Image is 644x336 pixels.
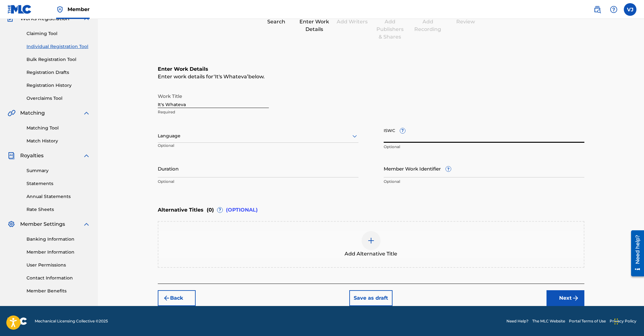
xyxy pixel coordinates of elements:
[27,262,90,268] a: User Permissions
[594,6,601,13] img: search
[163,294,170,302] img: 7ee5dd4eb1f8a8e3ef2f.svg
[349,290,393,306] button: Save as draft
[614,312,618,331] div: Drag
[569,318,606,324] a: Portal Terms of Use
[158,74,214,80] span: Enter work details for
[446,166,451,171] span: ?
[68,6,90,13] span: Member
[8,152,15,159] img: Royalties
[158,179,358,184] p: Optional
[56,6,64,13] img: Top Rightsholder
[248,74,265,80] span: below.
[27,138,90,144] a: Match History
[35,318,108,324] span: Mechanical Licensing Collective © 2025
[400,128,405,133] span: ?
[20,220,65,228] span: Member Settings
[27,95,90,102] a: Overclaims Tool
[27,125,90,131] a: Matching Tool
[27,193,90,200] a: Annual Statements
[450,18,482,26] div: Review
[591,3,604,16] a: Public Search
[8,109,15,117] img: Matching
[226,206,258,214] span: (OPTIONAL)
[336,18,368,26] div: Add Writers
[384,144,584,150] p: Optional
[27,180,90,187] a: Statements
[27,249,90,255] a: Member Information
[261,18,292,26] div: Search
[20,152,44,159] span: Royalties
[158,109,269,115] p: Required
[607,3,620,16] div: Help
[8,5,32,14] img: MLC Logo
[367,237,375,244] img: add
[384,179,584,184] p: Optional
[20,109,45,117] span: Matching
[158,290,196,306] button: Back
[27,30,90,37] a: Claiming Tool
[214,74,248,80] span: It's Whateva
[27,288,90,294] a: Member Benefits
[158,206,204,214] span: Alternative Titles
[83,109,90,117] img: expand
[158,143,219,153] p: Optional
[27,206,90,213] a: Rate Sheets
[610,318,636,324] a: Privacy Policy
[374,18,406,41] div: Add Publishers & Shares
[27,275,90,281] a: Contact Information
[83,152,90,159] img: expand
[572,294,579,302] img: f7272a7cc735f4ea7f67.svg
[27,56,90,63] a: Bulk Registration Tool
[298,18,330,33] div: Enter Work Details
[547,290,584,306] button: Next
[626,228,644,279] iframe: Resource Center
[217,207,222,213] span: ?
[83,220,90,228] img: expand
[207,206,214,214] span: ( 0 )
[27,43,90,50] a: Individual Registration Tool
[8,220,15,228] img: Member Settings
[8,317,27,325] img: logo
[158,65,584,73] h6: Enter Work Details
[610,6,617,13] img: help
[532,318,565,324] a: The MLC Website
[345,250,397,258] span: Add Alternative Title
[612,306,644,336] iframe: Chat Widget
[624,3,636,16] div: User Menu
[27,167,90,174] a: Summary
[27,82,90,89] a: Registration History
[412,18,444,33] div: Add Recording
[27,69,90,76] a: Registration Drafts
[27,236,90,243] a: Banking Information
[215,74,247,80] span: It's Whateva
[506,318,529,324] a: Need Help?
